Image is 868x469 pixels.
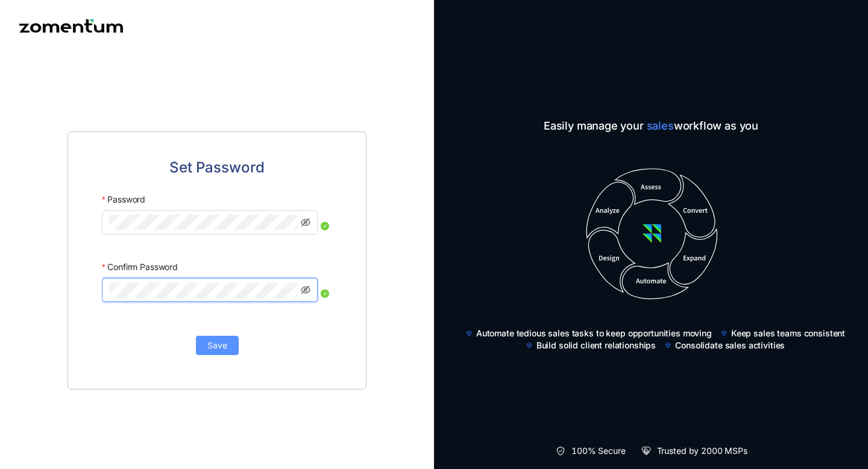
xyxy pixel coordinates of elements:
label: Confirm Password [102,256,178,278]
span: 100% Secure [571,445,625,457]
button: Save [196,336,239,355]
span: Save [207,339,227,352]
input: Password [109,215,298,230]
span: Easily manage your workflow as you [456,118,846,134]
span: Set Password [169,156,265,179]
span: Keep sales teams consistent [731,327,845,339]
img: Zomentum logo [19,19,123,33]
span: Build solid client relationships [536,339,656,351]
span: eye-invisible [301,218,310,227]
input: Confirm Password [109,283,298,298]
span: sales [647,119,674,132]
span: Automate tedious sales tasks to keep opportunities moving [476,327,712,339]
span: eye-invisible [301,285,310,295]
span: Consolidate sales activities [675,339,785,351]
label: Password [102,189,145,210]
span: Trusted by 2000 MSPs [657,445,747,457]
